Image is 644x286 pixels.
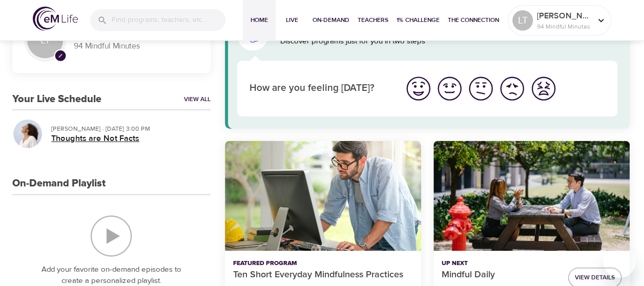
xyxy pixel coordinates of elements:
[280,15,304,26] span: Live
[529,75,557,103] img: worst
[397,15,440,26] span: 1% Challenge
[434,73,465,104] button: I'm feeling good
[467,75,495,103] img: ok
[51,133,202,144] h5: Thoughts are Not Facts
[442,268,560,282] p: Mindful Daily
[575,272,615,283] span: View Details
[465,73,496,104] button: I'm feeling ok
[498,75,526,103] img: bad
[184,95,211,104] a: View All
[313,15,349,26] span: On-Demand
[112,9,225,31] input: Find programs, teachers, etc...
[247,15,272,26] span: Home
[403,73,434,104] button: I'm feeling great
[225,141,421,251] button: Ten Short Everyday Mindfulness Practices
[12,178,106,189] h3: On-Demand Playlist
[233,259,413,268] p: Featured Program
[528,73,559,104] button: I'm feeling worst
[12,93,101,105] h3: Your Live Schedule
[512,10,533,31] div: LT
[442,259,560,268] p: Up Next
[280,36,617,47] p: Discover programs just for you in two steps
[433,141,630,251] button: Mindful Daily
[358,15,388,26] span: Teachers
[448,15,499,26] span: The Connection
[537,22,591,31] p: 94 Mindful Minutes
[33,7,78,31] img: logo
[250,81,390,96] p: How are you feeling [DATE]?
[404,75,432,103] img: great
[91,216,132,256] img: On-Demand Playlist
[74,40,198,52] p: 94 Mindful Minutes
[537,10,591,22] p: [PERSON_NAME]
[51,124,202,133] p: [PERSON_NAME] · [DATE] 3:00 PM
[496,73,528,104] button: I'm feeling bad
[233,268,413,282] p: Ten Short Everyday Mindfulness Practices
[435,75,464,103] img: good
[603,245,636,278] iframe: Button to launch messaging window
